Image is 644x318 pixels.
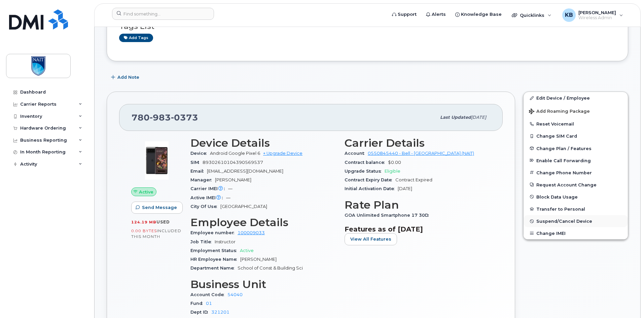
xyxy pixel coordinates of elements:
[345,177,395,182] span: Contract Expiry Date
[226,195,230,200] span: —
[190,278,336,290] h3: Business Unit
[119,22,616,31] h3: Tags List
[345,186,398,191] span: Initial Activation Date
[215,177,251,182] span: [PERSON_NAME]
[238,266,303,271] span: School of Const & Building Sci
[398,186,412,191] span: [DATE]
[220,204,267,209] span: [GEOGRAPHIC_DATA]
[368,151,474,156] a: 0550845440 - Bell - [GEOGRAPHIC_DATA] (NAIT)
[345,225,491,233] h3: Features as of [DATE]
[524,179,628,191] button: Request Account Change
[524,167,628,179] button: Change Phone Number
[240,257,277,262] span: [PERSON_NAME]
[190,266,238,271] span: Department Name
[132,112,198,122] span: 780
[190,239,215,244] span: Job Title
[206,301,212,306] a: 01
[520,12,544,18] span: Quicklinks
[142,204,177,211] span: Send Message
[228,186,232,191] span: —
[461,11,502,18] span: Knowledge Base
[211,310,229,315] a: 321201
[345,151,368,156] span: Account
[578,15,616,21] span: Wireless Admin
[150,112,171,122] span: 983
[190,310,211,315] span: Dept ID
[190,257,240,262] span: HR Employee Name
[385,169,400,174] span: Eligible
[524,130,628,142] button: Change SIM Card
[190,169,207,174] span: Email
[398,11,417,18] span: Support
[131,228,157,233] span: 0.00 Bytes
[131,220,156,224] span: 124.19 MB
[451,8,506,21] a: Knowledge Base
[131,202,183,214] button: Send Message
[190,195,226,200] span: Active IMEI
[524,215,628,227] button: Suspend/Cancel Device
[432,11,446,18] span: Alerts
[524,142,628,154] button: Change Plan / Features
[112,8,214,20] input: Find something...
[263,151,302,156] a: + Upgrade Device
[190,204,220,209] span: City Of Use
[190,230,238,235] span: Employee number
[440,115,471,120] span: Last updated
[227,292,243,297] a: 54040
[210,151,260,156] span: Android Google Pixel 6
[388,160,401,165] span: $0.00
[524,104,628,118] button: Add Roaming Package
[524,191,628,203] button: Block Data Usage
[190,151,210,156] span: Device
[524,227,628,239] button: Change IMEI
[203,160,263,165] span: 89302610104390569537
[345,160,388,165] span: Contract balance
[524,118,628,130] button: Reset Voicemail
[529,109,590,115] span: Add Roaming Package
[117,74,139,80] span: Add Note
[137,140,177,181] img: image20231002-3703462-zbxej1.jpeg
[395,177,432,182] span: Contract Expired
[119,34,153,42] a: Add tags
[190,186,228,191] span: Carrier IMEI
[507,8,556,22] div: Quicklinks
[190,216,336,228] h3: Employee Details
[156,219,170,224] span: used
[345,199,491,211] h3: Rate Plan
[345,213,432,218] span: GOA Unlimited Smartphone 17 30D
[190,137,336,149] h3: Device Details
[215,239,236,244] span: Instructor
[558,8,628,22] div: Kristian BlueCloud
[190,292,227,297] span: Account Code
[524,203,628,215] button: Transfer to Personal
[190,160,203,165] span: SIM
[107,71,145,83] button: Add Note
[190,177,215,182] span: Manager
[471,115,486,120] span: [DATE]
[345,137,491,149] h3: Carrier Details
[238,230,265,235] a: 100009033
[207,169,283,174] span: [EMAIL_ADDRESS][DOMAIN_NAME]
[565,11,573,19] span: KB
[345,169,385,174] span: Upgrade Status
[421,8,451,21] a: Alerts
[345,233,397,245] button: View All Features
[171,112,198,122] span: 0373
[139,189,153,195] span: Active
[536,158,591,163] span: Enable Call Forwarding
[350,236,391,242] span: View All Features
[536,219,592,224] span: Suspend/Cancel Device
[240,248,254,253] span: Active
[536,146,592,151] span: Change Plan / Features
[524,92,628,104] a: Edit Device / Employee
[524,154,628,167] button: Enable Call Forwarding
[190,301,206,306] span: Fund
[190,248,240,253] span: Employment Status
[578,10,616,15] span: [PERSON_NAME]
[387,8,421,21] a: Support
